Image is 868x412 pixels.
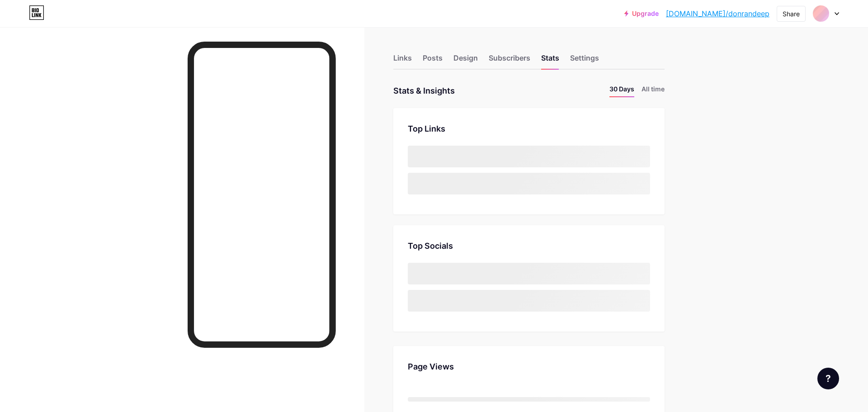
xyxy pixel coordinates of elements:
[489,52,530,69] div: Subscribers
[408,240,650,252] div: Top Socials
[393,84,455,97] div: Stats & Insights
[570,52,599,69] div: Settings
[453,52,478,69] div: Design
[624,10,659,17] a: Upgrade
[783,9,800,19] div: Share
[423,52,443,69] div: Posts
[666,8,769,19] a: [DOMAIN_NAME]/donrandeep
[609,84,634,97] li: 30 Days
[408,360,650,373] div: Page Views
[393,52,412,69] div: Links
[642,84,665,97] li: All time
[408,123,650,135] div: Top Links
[541,52,559,69] div: Stats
